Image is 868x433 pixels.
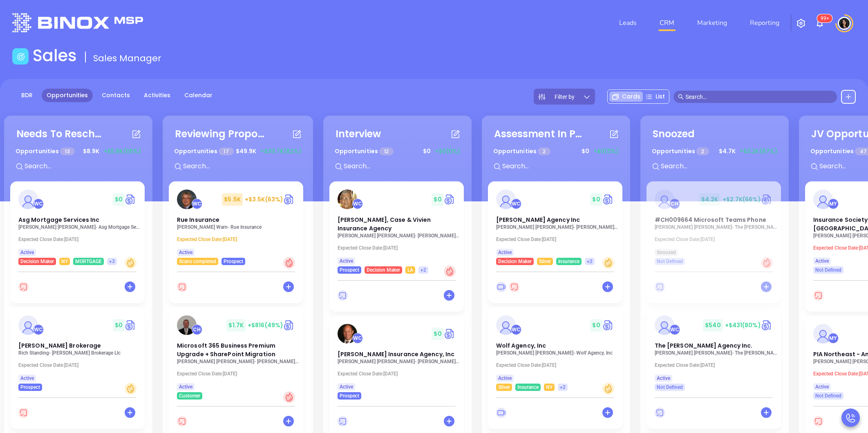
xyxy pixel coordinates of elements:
h1: Sales [33,46,77,65]
a: profileWalter Contreras$0Circle dollarAsg Mortgage Services Inc[PERSON_NAME] [PERSON_NAME]- Asg M... [10,181,145,265]
img: Insurance Society of Philadelphia [813,190,833,209]
div: Warm [602,383,614,395]
span: $ 0 [113,193,125,206]
div: Needs To RescheduleOpportunities 13$8.9K+$5.8K(66%) [10,122,146,181]
span: +2 [587,257,593,266]
div: Warm [125,257,136,269]
span: Asg Mortgage Services Inc [18,216,100,224]
span: Sales Manager [93,52,161,65]
div: Assessment In Progress [494,127,584,141]
p: Jim Bacino - Lowry-Dunham, Case & Vivien Insurance Agency [338,233,460,239]
input: Search... [182,161,305,172]
span: 13 [60,147,74,155]
a: profileWalter Contreras$0Circle dollar[PERSON_NAME] BrokerageRich Standing- [PERSON_NAME] Brokera... [10,307,145,391]
span: 17 [219,147,233,155]
div: Carla Humber [669,199,680,209]
span: $ 0 [421,145,433,158]
span: Prospect [20,383,40,392]
span: +$431 (80%) [725,321,761,329]
div: profileWalter Contreras$0Circle dollar[PERSON_NAME] Agency Inc[PERSON_NAME] [PERSON_NAME]- [PERSO... [488,181,624,307]
img: #CH009664 Microsoft Teams Phone [655,190,674,209]
a: Reporting [747,15,783,31]
span: Silver [539,257,551,266]
span: $ 0 [579,145,591,158]
span: $ 49.9K [234,145,258,158]
p: Expected Close Date: [DATE] [177,371,300,377]
a: CRM [656,15,678,31]
span: 2 [696,147,709,155]
a: Quote [602,319,614,331]
div: Warm [602,257,614,269]
span: Active [179,382,192,391]
img: Quote [761,319,773,331]
img: Quote [283,193,295,205]
span: Silver [498,383,510,392]
a: Quote [444,328,456,340]
p: Connie Caputo - Wolf Agency, Inc [496,350,619,356]
span: +$3.5K (63%) [245,195,283,203]
span: +$3.2K (67%) [740,147,777,156]
div: Interview [336,127,381,141]
span: +2 [560,383,566,392]
img: PIA Northeast - Annual Convention [813,324,833,344]
span: Microsoft 365 Business Premium Upgrade + SharePoint Migration [177,341,275,358]
span: Scans completed [179,257,216,266]
p: Ted Butz - Dreher Agency Inc [496,224,619,230]
div: Walter Contreras [669,324,680,335]
p: Expected Close Date: [DATE] [177,237,300,242]
span: $ 0 [432,193,443,206]
p: Opportunities [16,144,75,159]
a: profileWalter Contreras$0Circle dollar[PERSON_NAME] Insurance Agency, Inc[PERSON_NAME] [PERSON_NA... [329,316,464,400]
div: Warm [125,383,136,395]
span: Active [179,248,192,257]
span: +$5.8K (66%) [103,147,141,156]
div: Hot [283,391,295,403]
div: Walter Contreras [352,199,363,209]
p: Expected Close Date: [DATE] [18,237,141,242]
input: Search… [685,92,832,101]
p: Allan Kaplan - Kaplan Insurance [177,359,300,364]
img: Quote [602,193,614,205]
span: MORTGAGE [75,257,102,266]
span: Chadwick Brokerage [18,341,101,350]
span: Active [498,374,512,383]
div: Hot [283,257,295,269]
div: Hot [444,266,456,277]
div: Reviewing Proposal [175,127,265,141]
img: Rue Insurance [177,190,197,209]
span: List [655,92,665,101]
p: Expected Close Date: [DATE] [655,362,777,368]
div: profileWalter Contreras$0Circle dollarAsg Mortgage Services Inc[PERSON_NAME] [PERSON_NAME]- Asg M... [10,181,146,307]
span: Prospect [340,391,359,400]
span: $ 5.5K [222,193,243,206]
p: Expected Close Date: [DATE] [496,362,619,368]
span: 2 [538,147,550,155]
p: Opportunities [335,144,394,159]
div: profileWalter Contreras$0Circle dollar[PERSON_NAME], Case & Vivien Insurance Agency[PERSON_NAME] ... [329,181,465,316]
div: Walter Contreras [33,324,44,335]
img: Quote [125,319,136,331]
a: profileWalter Contreras$0Circle dollar[PERSON_NAME] Agency Inc[PERSON_NAME] [PERSON_NAME]- [PERSO... [488,181,622,265]
a: profileWalter Contreras$540+$431(80%)Circle dollarThe [PERSON_NAME] Agency Inc.[PERSON_NAME] [PER... [647,307,781,391]
div: profileCarla Humber$4.2K+$2.7K(66%)Circle dollar#CH009664 Microsoft Teams Phone[PERSON_NAME] [PER... [647,181,783,307]
img: user [838,17,851,30]
span: Insurance [517,383,539,392]
span: Active [20,374,34,383]
span: The Willis E. Kilborne Agency Inc. [655,341,753,350]
p: Expected Close Date: [DATE] [18,362,141,368]
div: profileWalter Contreras$0Circle dollarWolf Agency, Inc[PERSON_NAME] [PERSON_NAME]- Wolf Agency, I... [488,307,624,433]
span: +$816 (49%) [248,321,283,329]
a: profileCarla Humber$4.2K+$2.7K(66%)Circle dollar#CH009664 Microsoft Teams Phone[PERSON_NAME] [PER... [647,181,781,265]
p: Derek Oberman - The Oberman Companies [655,224,777,230]
span: Not Defined [815,391,841,400]
span: 12 [379,147,394,155]
a: profileWalter Contreras$0Circle dollar[PERSON_NAME], Case & Vivien Insurance Agency[PERSON_NAME] ... [329,181,464,274]
a: Quote [761,193,773,205]
img: Chadwick Brokerage [18,315,38,335]
img: Quote [283,319,295,331]
span: +$0 (0%) [435,147,460,156]
a: Leads [616,15,640,31]
span: Snoozed [657,248,676,257]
